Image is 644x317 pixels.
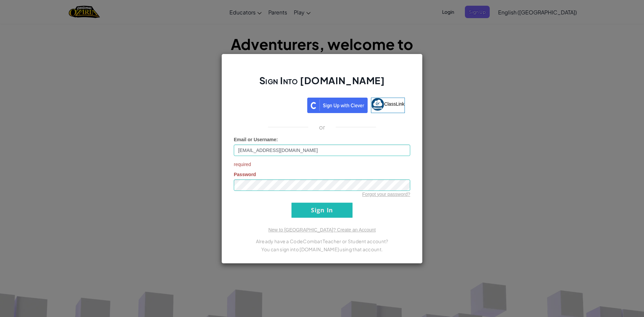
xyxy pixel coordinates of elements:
span: required [234,161,410,168]
span: Email or Username [234,137,276,142]
p: or [319,123,325,131]
h2: Sign Into [DOMAIN_NAME] [234,74,410,94]
iframe: ปุ่มลงชื่อเข้าใช้ด้วย Google [236,97,307,112]
a: New to [GEOGRAPHIC_DATA]? Create an Account [268,227,376,232]
span: ClassLink [384,101,405,106]
img: classlink-logo-small.png [371,98,384,111]
p: You can sign into [DOMAIN_NAME] using that account. [234,245,410,253]
p: Already have a CodeCombat Teacher or Student account? [234,237,410,245]
span: Password [234,172,256,177]
img: clever_sso_button@2x.png [307,98,368,113]
a: Forgot your password? [362,192,410,197]
input: Sign In [291,203,353,218]
label: : [234,136,278,143]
